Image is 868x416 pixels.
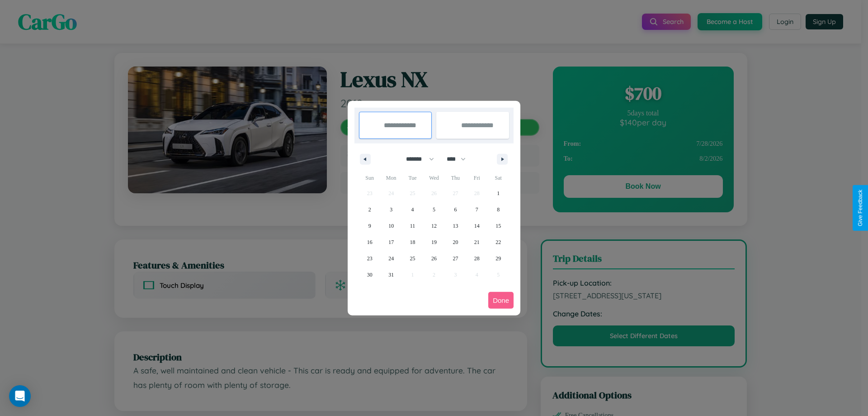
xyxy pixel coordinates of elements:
div: Open Intercom Messenger [9,385,31,407]
span: 13 [453,218,458,234]
button: 11 [402,218,423,234]
span: Wed [423,171,444,185]
button: 28 [466,250,487,267]
span: 15 [495,218,501,234]
div: Give Feedback [857,190,863,226]
button: 13 [445,218,466,234]
button: 3 [380,201,401,218]
span: 31 [388,267,394,283]
span: 6 [454,201,457,218]
button: 6 [445,201,466,218]
button: 17 [380,234,401,250]
span: 1 [497,185,500,201]
span: Fri [466,171,487,185]
span: 19 [431,234,437,250]
button: 2 [359,201,380,218]
span: 4 [411,201,414,218]
button: 14 [466,218,487,234]
button: 4 [402,201,423,218]
span: 18 [410,234,415,250]
button: 25 [402,250,423,267]
button: 7 [466,201,487,218]
span: 22 [495,234,501,250]
button: 24 [380,250,401,267]
span: 25 [410,250,415,267]
button: Done [488,292,514,309]
button: 23 [359,250,380,267]
span: Sun [359,171,380,185]
span: 16 [367,234,373,250]
button: 21 [466,234,487,250]
span: 24 [388,250,394,267]
span: 20 [453,234,458,250]
span: 12 [431,218,437,234]
button: 27 [445,250,466,267]
span: 5 [433,201,435,218]
span: 11 [410,218,415,234]
button: 16 [359,234,380,250]
button: 9 [359,218,380,234]
button: 22 [488,234,509,250]
span: 29 [495,250,501,267]
button: 5 [423,201,444,218]
span: 2 [368,201,371,218]
span: 26 [431,250,437,267]
span: Mon [380,171,401,185]
span: 9 [368,218,371,234]
button: 1 [488,185,509,201]
span: 28 [474,250,480,267]
button: 19 [423,234,444,250]
button: 20 [445,234,466,250]
span: 10 [388,218,394,234]
span: Tue [402,171,423,185]
button: 10 [380,218,401,234]
button: 30 [359,267,380,283]
span: 30 [367,267,373,283]
button: 29 [488,250,509,267]
span: 3 [390,201,392,218]
button: 26 [423,250,444,267]
span: 7 [476,201,478,218]
span: 21 [474,234,480,250]
span: 17 [388,234,394,250]
button: 15 [488,218,509,234]
button: 12 [423,218,444,234]
span: 14 [474,218,480,234]
span: 8 [497,201,500,218]
span: Thu [445,171,466,185]
span: 23 [367,250,373,267]
button: 8 [488,201,509,218]
span: Sat [488,171,509,185]
button: 18 [402,234,423,250]
span: 27 [453,250,458,267]
button: 31 [380,267,401,283]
